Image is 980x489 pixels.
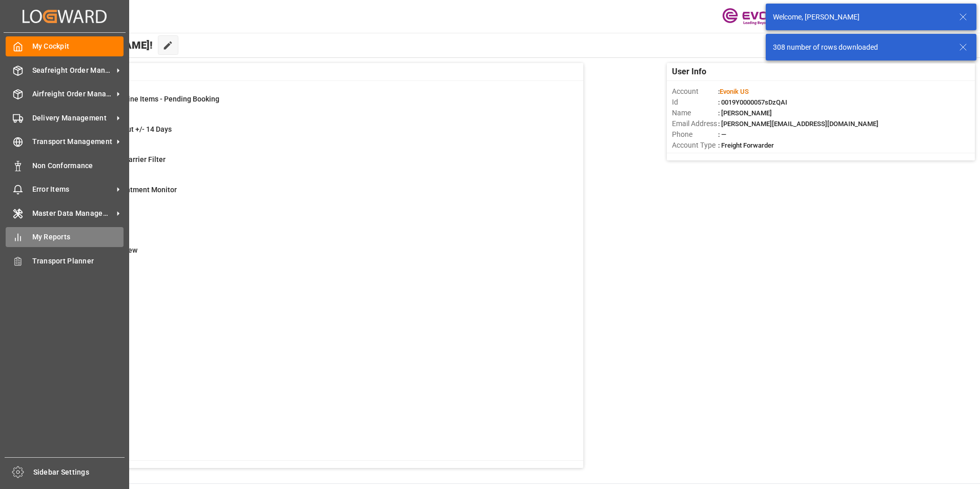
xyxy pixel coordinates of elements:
[53,185,570,206] a: 258Drayage Appointment MonitorShipment
[672,140,718,151] span: Account Type
[78,95,219,103] span: Draffens New Line Items - Pending Booking
[718,109,772,117] span: : [PERSON_NAME]
[53,215,570,236] a: 9307Drayage FilterShipment
[32,65,113,76] span: Seafreight Order Management
[32,136,113,147] span: Transport Management
[773,12,949,23] div: Welcome, [PERSON_NAME]
[43,35,153,55] span: Hello [PERSON_NAME]!
[718,120,879,128] span: : [PERSON_NAME][EMAIL_ADDRESS][DOMAIN_NAME]
[32,41,124,52] span: My Cockpit
[53,94,570,115] a: 0Draffens New Line Items - Pending BookingLine Item
[6,36,124,56] a: My Cockpit
[32,256,124,267] span: Transport Planner
[720,88,749,95] span: Evonik US
[33,467,125,478] span: Sidebar Settings
[6,227,124,247] a: My Reports
[773,42,949,53] div: 308 number of rows downloaded
[672,66,706,78] span: User Info
[32,113,113,124] span: Delivery Management
[32,208,113,219] span: Master Data Management
[672,118,718,129] span: Email Address
[32,184,113,195] span: Error Items
[672,97,718,108] span: Id
[718,141,774,149] span: : Freight Forwarder
[672,129,718,140] span: Phone
[718,131,726,138] span: : —
[32,232,124,242] span: My Reports
[722,8,789,26] img: Evonik-brand-mark-Deep-Purple-RGB.jpeg_1700498283.jpeg
[53,124,570,146] a: 290Evonik Cargo Cut +/- 14 DaysShipment
[32,160,124,171] span: Non Conformance
[6,155,124,175] a: Non Conformance
[672,86,718,97] span: Account
[672,108,718,118] span: Name
[6,251,124,271] a: Transport Planner
[53,154,570,176] a: 3854CIP Low Cost Carrier FilterShipment
[718,98,787,106] span: : 0019Y0000057sDzQAI
[718,88,749,95] span: :
[53,245,570,267] a: 15Drayage OverviewTransport Unit
[32,89,113,99] span: Airfreight Order Management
